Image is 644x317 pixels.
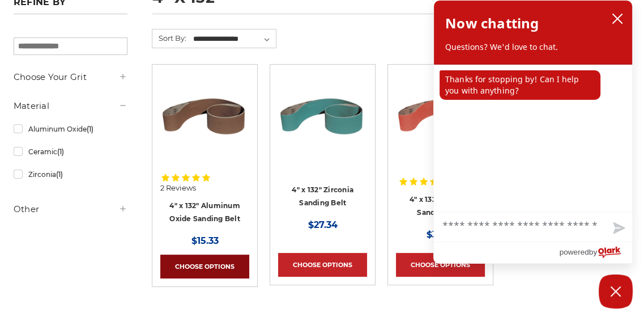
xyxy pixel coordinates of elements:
div: chat [434,65,632,212]
a: 4" x 132" Zirconia Sanding Belt [292,185,353,207]
span: (1) [57,147,64,156]
a: Aluminum Oxide [14,119,127,139]
p: Thanks for stopping by! Can I help you with anything? [440,70,600,100]
select: Sort By: [191,31,276,48]
a: Zirconia [14,164,127,184]
a: Ceramic [14,142,127,162]
img: 4" x 132" Ceramic Sanding Belt [396,73,485,162]
p: Questions? We'd love to chat. [445,41,621,53]
h2: Now chatting [445,12,539,35]
a: 4" x 132" Aluminum Oxide Sanding Belt [169,201,240,223]
a: Powered by Olark [559,242,632,263]
a: Choose Options [160,255,249,278]
span: powered [559,245,588,259]
span: (1) [87,125,93,133]
button: Send message [604,215,632,242]
label: Sort By: [152,29,186,47]
button: Close Chatbox [599,274,633,308]
span: $27.34 [308,219,338,230]
span: (1) [56,170,63,179]
a: Choose Options [278,253,367,277]
h5: Material [14,99,127,113]
h5: Other [14,202,127,216]
h5: Choose Your Grit [14,70,127,84]
span: $15.33 [191,235,218,246]
img: 4" x 132" Aluminum Oxide Sanding Belt [160,73,249,162]
a: 4" x 132" Ceramic Sanding Belt [410,195,472,217]
span: $36.91 [427,229,454,240]
img: 4" x 132" Zirconia Sanding Belt [278,73,367,162]
span: by [589,245,597,259]
a: Choose Options [396,253,485,277]
span: 2 Reviews [160,184,196,192]
button: close chatbox [608,10,626,27]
